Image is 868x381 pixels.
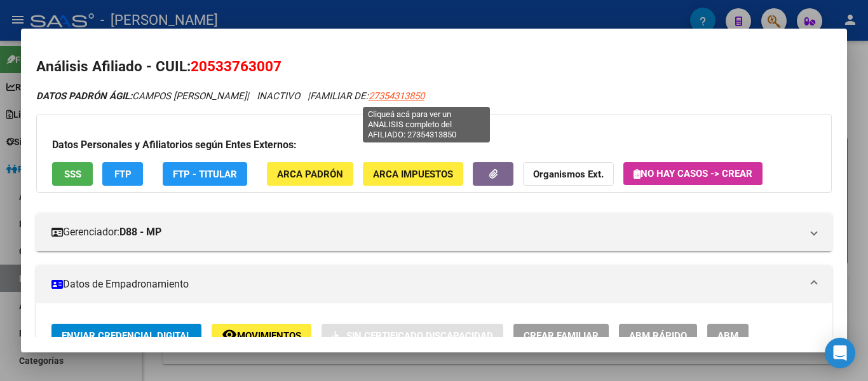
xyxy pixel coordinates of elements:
[102,162,143,186] button: FTP
[373,169,453,180] span: ARCA Impuestos
[36,213,832,251] mat-expansion-panel-header: Gerenciador:D88 - MP
[237,330,301,342] span: Movimientos
[533,169,604,180] strong: Organismos Ext.
[62,330,191,342] span: Enviar Credencial Digital
[119,225,161,240] strong: D88 - MP
[36,265,832,303] mat-expansion-panel-header: Datos de Empadronamiento
[191,58,281,74] span: 20533763007
[634,168,752,179] span: No hay casos -> Crear
[619,324,697,347] button: ABM Rápido
[322,324,503,347] button: Sin Certificado Discapacidad
[173,169,237,180] span: FTP - Titular
[52,137,816,153] h3: Datos Personales y Afiliatorios según Entes Externos:
[222,327,237,342] mat-icon: remove_red_eye
[524,330,599,342] span: Crear Familiar
[363,162,463,186] button: ARCA Impuestos
[513,324,609,347] button: Crear Familiar
[212,324,311,347] button: Movimientos
[523,162,614,186] button: Organismos Ext.
[623,162,763,185] button: No hay casos -> Crear
[369,90,424,102] span: 27354313850
[64,169,81,180] span: SSS
[36,90,132,102] strong: DATOS PADRÓN ÁGIL:
[51,277,801,292] mat-panel-title: Datos de Empadronamiento
[825,338,855,368] div: Open Intercom Messenger
[51,225,801,240] mat-panel-title: Gerenciador:
[717,330,738,342] span: ABM
[310,90,424,102] span: FAMILIAR DE:
[163,162,247,186] button: FTP - Titular
[52,162,93,186] button: SSS
[36,90,247,102] span: CAMPOS [PERSON_NAME]
[114,169,132,180] span: FTP
[36,90,424,102] i: | INACTIVO |
[346,330,493,342] span: Sin Certificado Discapacidad
[36,56,832,78] h2: Análisis Afiliado - CUIL:
[629,330,687,342] span: ABM Rápido
[707,324,749,347] button: ABM
[277,169,343,180] span: ARCA Padrón
[267,162,353,186] button: ARCA Padrón
[51,324,201,347] button: Enviar Credencial Digital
